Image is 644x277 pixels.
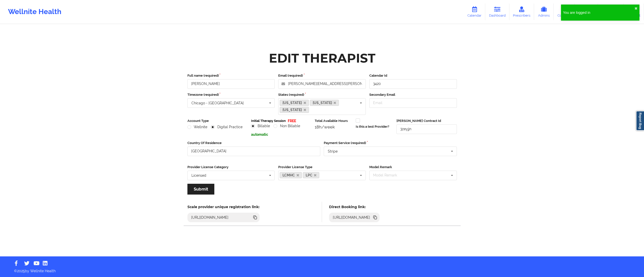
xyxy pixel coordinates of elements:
[303,172,319,178] a: LPC
[280,100,309,106] a: [US_STATE]
[369,98,457,108] input: Email
[563,10,634,15] div: You are logged in
[328,150,338,153] div: Stripe
[369,92,457,97] label: Secondary Email
[396,118,457,123] label: [PERSON_NAME] Contract Id
[464,4,485,20] a: Calendar
[191,174,206,177] div: Licensed
[315,118,352,123] label: Total Available Hours
[278,73,366,78] label: Email (required)
[369,165,457,170] label: Model Remark
[280,172,302,178] a: LCMHC
[187,165,275,170] label: Provider License Category
[278,92,366,97] label: States (required)
[485,4,509,20] a: Dashboard
[372,172,404,178] div: Model Remark
[191,101,244,105] div: Chicago - [GEOGRAPHIC_DATA]
[280,107,309,113] a: [US_STATE]
[324,141,457,146] label: Payment Service (required)
[278,165,366,170] label: Provider License Type
[11,265,633,273] p: © 2025 by Wellnite Health
[554,4,575,20] a: Coaches
[187,118,248,123] label: Account Type
[187,92,275,97] label: Timezone (required)
[369,79,457,89] input: Calendar Id
[273,124,300,128] label: Non Billable
[315,124,352,129] div: 18h/week
[211,125,243,129] label: Digital Practice
[534,4,554,20] a: Admins
[187,79,275,89] input: Full name
[634,7,637,11] button: close
[251,118,286,123] label: Initial Therapy Session
[251,124,270,128] label: Billable
[187,125,208,129] label: Wellnite
[187,205,260,209] h5: Scale provider unique registration link:
[187,184,214,195] button: Submit
[187,73,275,78] label: Full name (required)
[636,111,644,131] a: Report Bug
[251,132,311,137] p: automatic
[396,124,457,134] input: Deel Contract Id
[310,100,339,106] a: [US_STATE]
[269,50,375,66] div: Edit Therapist
[288,118,296,123] p: FREE
[189,215,231,220] div: [URL][DOMAIN_NAME]
[187,141,320,146] label: Country Of Residence
[278,79,366,89] input: Email address
[356,124,389,129] label: Is this a test Provider?
[331,215,372,220] div: [URL][DOMAIN_NAME]
[369,73,457,78] label: Calendar Id
[509,4,534,20] a: Prescribers
[329,205,380,209] h5: Direct Booking link:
